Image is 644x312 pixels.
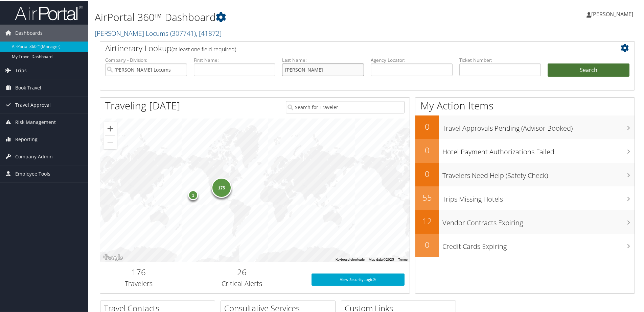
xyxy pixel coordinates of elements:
[102,253,124,261] img: Google
[282,56,364,63] label: Last Name:
[442,214,635,227] h3: Vendor Contracts Expiring
[415,191,439,203] h2: 55
[194,56,276,63] label: First Name:
[105,266,172,277] h2: 176
[105,56,187,63] label: Company - Division:
[442,143,635,156] h3: Hotel Payment Authorizations Failed
[286,100,405,113] input: Search for Traveler
[415,138,635,162] a: 0Hotel Payment Authorizations Failed
[211,177,232,197] div: 175
[15,4,83,20] img: airportal-logo.png
[15,61,27,78] span: Trips
[15,130,38,147] span: Reporting
[336,257,365,261] button: Keyboard shortcuts
[15,24,43,41] span: Dashboards
[15,79,41,96] span: Book Travel
[183,278,301,288] h3: Critical Alerts
[415,115,635,138] a: 0Travel Approvals Pending (Advisor Booked)
[170,28,196,37] span: ( 307741 )
[15,148,53,164] span: Company Admin
[95,9,458,24] h1: AirPortal 360™ Dashboard
[442,190,635,203] h3: Trips Missing Hotels
[442,167,635,180] h3: Travelers Need Help (Safety Check)
[415,144,439,155] h2: 0
[196,28,222,37] span: , [ 41872 ]
[415,215,439,226] h2: 12
[105,98,180,112] h1: Traveling [DATE]
[183,266,301,277] h2: 26
[171,45,236,52] span: (at least one field required)
[371,56,453,63] label: Agency Locator:
[398,257,408,261] a: Terms (opens in new tab)
[415,167,439,179] h2: 0
[415,120,439,132] h2: 0
[548,63,629,76] button: Search
[105,278,172,288] h3: Travelers
[442,120,635,132] h3: Travel Approvals Pending (Advisor Booked)
[312,273,405,285] a: View SecurityLogic®
[415,209,635,233] a: 12Vendor Contracts Expiring
[105,42,585,53] h2: Airtinerary Lookup
[95,28,222,37] a: [PERSON_NAME] Locums
[586,3,640,24] a: [PERSON_NAME]
[415,238,439,250] h2: 0
[188,189,198,199] div: 1
[415,98,635,112] h1: My Action Items
[591,10,633,17] span: [PERSON_NAME]
[102,253,124,261] a: Open this area in Google Maps (opens a new window)
[15,113,56,130] span: Risk Management
[415,186,635,209] a: 55Trips Missing Hotels
[415,162,635,186] a: 0Travelers Need Help (Safety Check)
[369,257,394,261] span: Map data ©2025
[15,96,51,113] span: Travel Approval
[103,121,117,135] button: Zoom in
[415,233,635,257] a: 0Credit Cards Expiring
[442,238,635,251] h3: Credit Cards Expiring
[103,135,117,149] button: Zoom out
[459,56,541,63] label: Ticket Number:
[15,165,50,182] span: Employee Tools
